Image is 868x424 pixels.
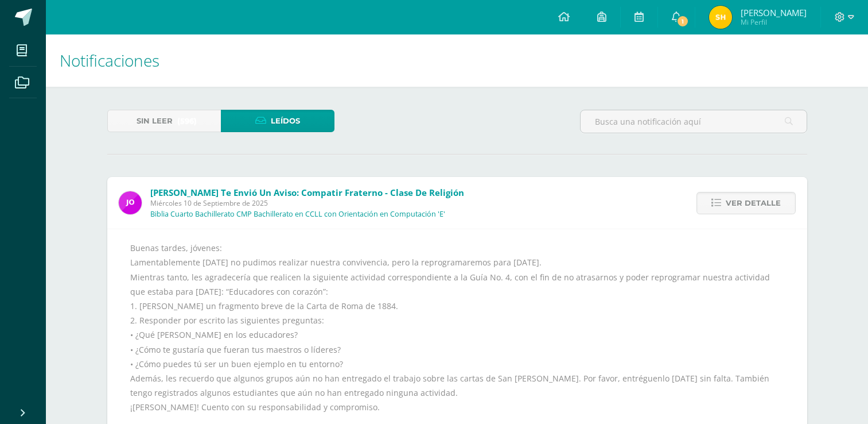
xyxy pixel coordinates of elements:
span: [PERSON_NAME] te envió un aviso: Compatir fraterno - clase de religión [150,187,464,198]
img: a2e08534bc48d0f19886b4cebc1aa8ba.png [709,6,732,29]
input: Busca una notificación aquí [581,110,807,133]
a: Sin leer(596) [107,110,221,132]
span: Sin leer [137,110,173,132]
span: Ver detalle [726,192,781,214]
span: Leídos [271,110,300,132]
span: [PERSON_NAME] [741,7,807,18]
img: 6614adf7432e56e5c9e182f11abb21f1.png [119,191,142,214]
span: Mi Perfil [741,17,807,27]
span: 1 [676,15,689,28]
span: (596) [177,110,197,132]
span: Notificaciones [60,49,159,71]
span: Miércoles 10 de Septiembre de 2025 [150,198,464,208]
p: Biblia Cuarto Bachillerato CMP Bachillerato en CCLL con Orientación en Computación 'E' [150,210,445,219]
a: Leídos [221,110,334,132]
